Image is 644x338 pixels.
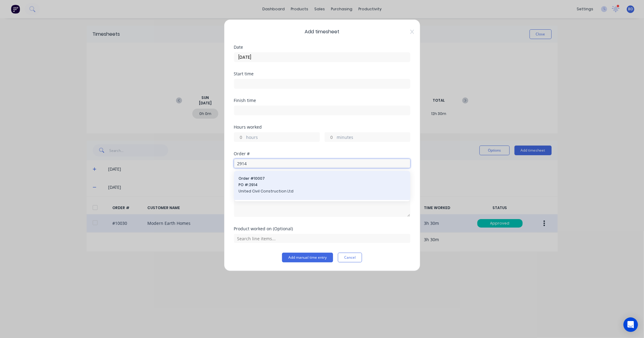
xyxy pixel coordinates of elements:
label: minutes [337,134,410,142]
span: United Civil Construction Ltd [239,189,405,194]
span: Order # 10007 [239,176,405,181]
div: Order # [234,152,410,156]
button: Cancel [338,253,362,262]
input: 0 [234,133,245,142]
span: Add timesheet [234,28,410,35]
div: Date [234,45,410,49]
div: Finish time [234,98,410,103]
input: Search line items... [234,234,410,243]
input: Search order number... [234,159,410,168]
input: 0 [325,133,335,142]
label: hours [246,134,319,142]
div: Hours worked [234,125,410,129]
button: Add manual time entry [282,253,333,262]
div: Start time [234,72,410,76]
div: Open Intercom Messenger [623,317,638,332]
div: Product worked on (Optional) [234,227,410,231]
span: PO #: 2914 [239,182,405,188]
